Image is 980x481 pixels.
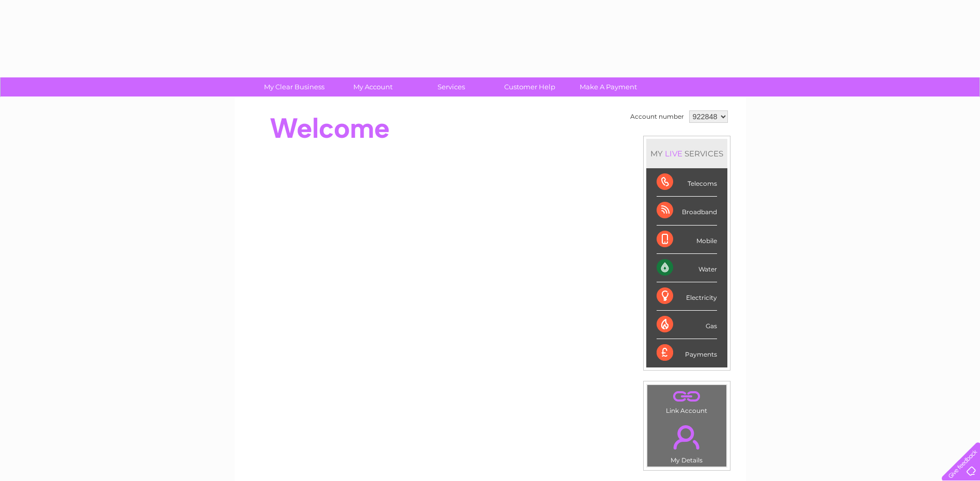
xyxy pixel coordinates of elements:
[487,77,572,97] a: Customer Help
[647,384,727,417] td: Link Account
[657,311,717,339] div: Gas
[566,77,651,97] a: Make A Payment
[650,388,724,406] a: .
[657,254,717,282] div: Water
[628,108,687,125] td: Account number
[663,149,685,158] div: LIVE
[657,168,717,197] div: Telecoms
[657,226,717,254] div: Mobile
[647,416,727,467] td: My Details
[330,77,415,97] a: My Account
[409,77,494,97] a: Services
[650,419,724,455] a: .
[657,197,717,225] div: Broadband
[657,282,717,311] div: Electricity
[646,139,727,168] div: MY SERVICES
[657,339,717,367] div: Payments
[252,77,337,97] a: My Clear Business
